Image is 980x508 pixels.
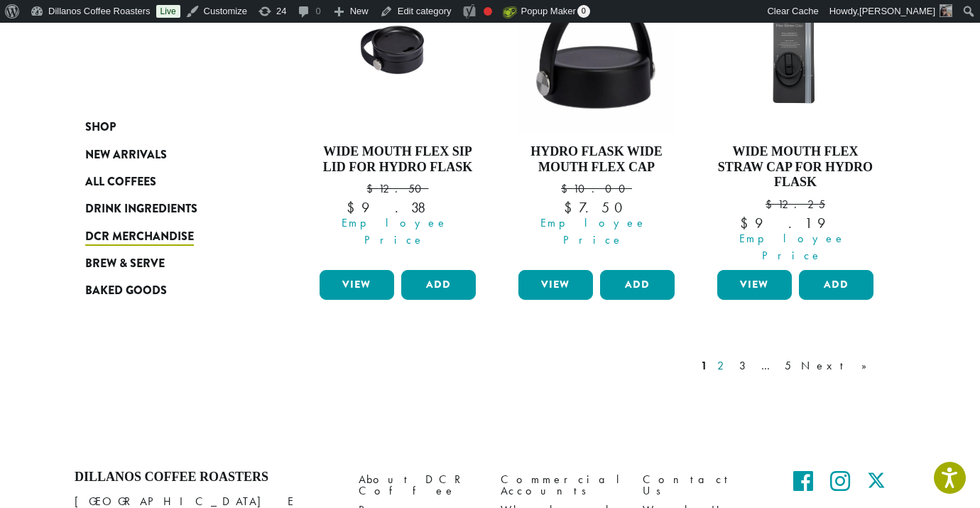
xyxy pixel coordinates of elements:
span: $ [347,198,361,217]
a: 3 [736,357,754,374]
a: DCR Merchandise [85,223,256,250]
span: $ [766,197,778,212]
a: Live [156,5,180,18]
a: View [320,270,394,300]
a: 2 [714,357,732,374]
h4: Wide Mouth Flex Straw Cap for Hydro Flask [714,144,877,190]
span: DCR Merchandise [85,228,194,246]
a: About DCR Coffee [359,470,479,500]
a: Next » [798,357,880,374]
span: Employee Price [509,215,678,249]
a: Brew & Serve [85,250,256,277]
button: Add [799,270,873,300]
a: New Arrivals [85,141,256,168]
a: Contact Us [643,470,763,500]
a: 1 [698,357,710,374]
bdi: 10.00 [561,181,632,196]
span: All Coffees [85,173,156,191]
span: [PERSON_NAME] [859,6,935,16]
div: Needs improvement [484,7,492,16]
a: View [717,270,792,300]
span: $ [561,181,573,196]
span: Employee Price [708,230,877,264]
a: … [758,357,778,374]
bdi: 9.19 [740,214,851,232]
h4: Hydro Flask Wide Mouth Flex Cap [515,144,678,175]
a: All Coffees [85,168,256,195]
button: Add [600,270,675,300]
span: New Arrivals [85,146,167,164]
a: View [518,270,593,300]
span: Drink Ingredients [85,200,197,218]
span: Shop [85,119,116,136]
span: 0 [577,5,590,18]
span: $ [740,214,755,232]
h4: Dillanos Coffee Roasters [75,470,337,485]
a: Baked Goods [85,277,256,304]
span: $ [564,198,579,217]
a: 5 [782,357,794,374]
a: Shop [85,114,256,141]
bdi: 12.50 [366,181,428,196]
span: Brew & Serve [85,255,165,273]
bdi: 12.25 [766,197,825,212]
a: Commercial Accounts [501,470,621,500]
bdi: 9.38 [347,198,449,217]
button: Add [401,270,476,300]
span: $ [366,181,379,196]
span: Baked Goods [85,282,167,300]
a: Drink Ingredients [85,195,256,222]
h4: Wide Mouth Flex Sip Lid for Hydro Flask [316,144,479,175]
bdi: 7.50 [564,198,628,217]
span: Employee Price [310,215,479,249]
